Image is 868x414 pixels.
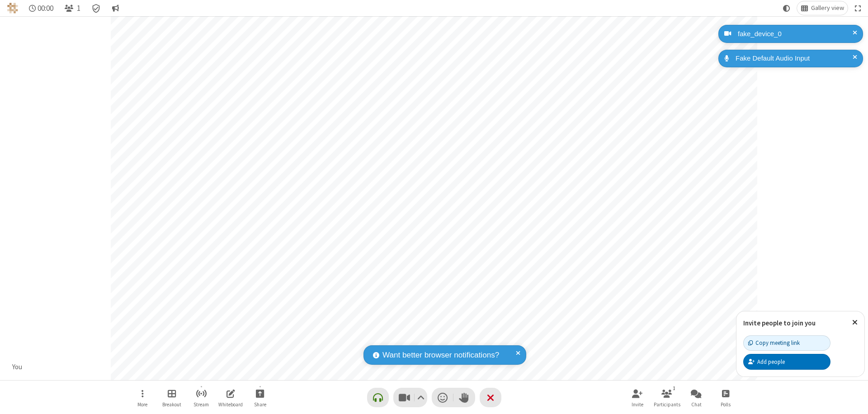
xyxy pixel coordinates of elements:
[77,4,80,13] span: 1
[732,53,856,64] div: Fake Default Audio Input
[743,319,816,327] label: Invite people to join you
[25,1,57,15] div: Timer
[691,402,702,407] span: Chat
[670,384,678,392] div: 1
[811,5,844,12] span: Gallery view
[38,4,53,13] span: 00:00
[735,29,856,39] div: fake_device_0
[158,385,185,410] button: Manage Breakout Rooms
[779,1,794,15] button: Using system theme
[254,402,266,407] span: Share
[743,335,830,351] button: Copy meeting link
[382,349,499,361] span: Want better browser notifications?
[88,1,105,15] div: Meeting details Encryption enabled
[721,402,731,407] span: Polls
[797,1,848,15] button: Change layout
[743,354,830,369] button: Add people
[217,385,244,410] button: Open shared whiteboard
[162,402,181,407] span: Breakout
[188,385,215,410] button: Start streaming
[654,402,680,407] span: Participants
[653,385,680,410] button: Open participant list
[9,362,26,372] div: You
[393,388,427,407] button: Stop video (⌘+Shift+V)
[367,388,389,407] button: Connect your audio
[624,385,651,410] button: Invite participants (⌘+Shift+I)
[61,1,84,15] button: Open participant list
[129,385,156,410] button: Open menu
[712,385,739,410] button: Open poll
[415,388,427,407] button: Video setting
[193,402,209,407] span: Stream
[480,388,501,407] button: End or leave meeting
[453,388,475,407] button: Raise hand
[137,402,147,407] span: More
[7,3,18,14] img: QA Selenium DO NOT DELETE OR CHANGE
[108,1,123,15] button: Conversation
[218,402,243,407] span: Whiteboard
[246,385,274,410] button: Start sharing
[851,1,865,15] button: Fullscreen
[632,402,643,407] span: Invite
[845,311,864,334] button: Close popover
[748,339,800,347] div: Copy meeting link
[432,388,453,407] button: Send a reaction
[683,385,710,410] button: Open chat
